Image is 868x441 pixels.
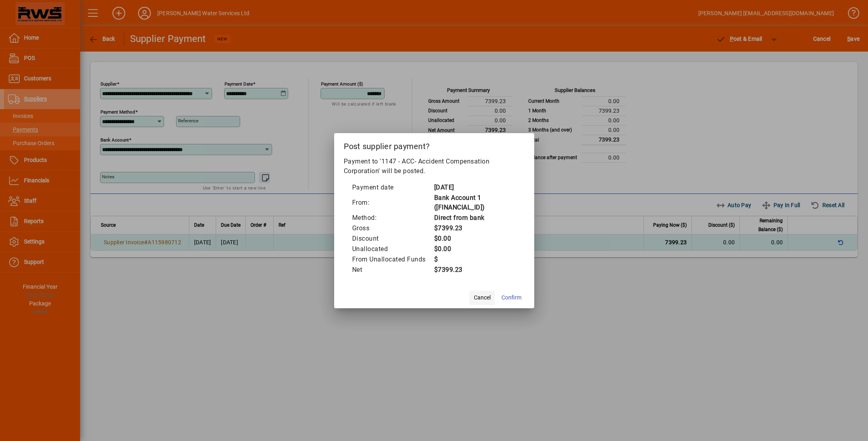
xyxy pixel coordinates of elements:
td: $7399.23 [434,265,517,275]
td: Payment date [352,182,434,193]
td: Unallocated [352,244,434,254]
td: From Unallocated Funds [352,254,434,265]
td: $0.00 [434,233,517,244]
td: Gross [352,223,434,233]
td: Method: [352,213,434,223]
td: Net [352,265,434,275]
td: $0.00 [434,244,517,254]
td: [DATE] [434,182,517,193]
td: Discount [352,233,434,244]
td: From: [352,193,434,213]
button: Cancel [469,291,495,305]
td: Direct from bank [434,213,517,223]
p: Payment to '1147 - ACC- Accident Compensation Corporation' will be posted. [344,157,525,176]
td: Bank Account 1 ([FINANCIAL_ID]) [434,193,517,213]
span: Cancel [474,293,491,302]
h2: Post supplier payment? [334,133,534,156]
button: Confirm [498,291,525,305]
span: Confirm [501,293,521,302]
td: $7399.23 [434,223,517,233]
td: $ [434,254,517,265]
